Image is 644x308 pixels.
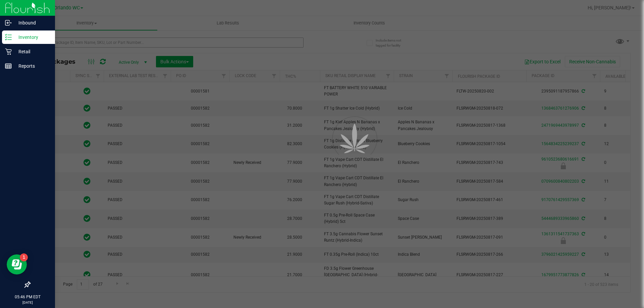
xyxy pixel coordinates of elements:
iframe: Resource center unread badge [20,253,28,261]
inline-svg: Reports [5,63,12,69]
p: [DATE] [3,300,52,305]
p: Reports [12,62,52,70]
p: Inventory [12,33,52,41]
p: Inbound [12,19,52,27]
inline-svg: Retail [5,48,12,55]
inline-svg: Inbound [5,19,12,26]
inline-svg: Inventory [5,34,12,41]
p: Retail [12,48,52,56]
p: 05:46 PM EDT [3,294,52,300]
iframe: Resource center [7,254,27,274]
